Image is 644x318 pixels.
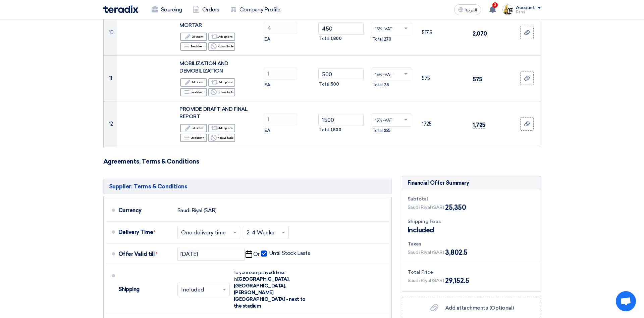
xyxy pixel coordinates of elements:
[264,36,270,43] span: EA
[118,202,172,219] div: Currency
[318,22,364,35] input: Unit Price
[473,76,482,83] span: 575
[118,246,172,262] div: Offer Valid till
[616,291,636,311] div: Open chat
[473,122,485,129] span: 1,725
[208,78,235,87] div: Add options
[234,269,308,310] div: to your company address in
[318,68,364,80] input: Unit Price
[103,158,541,165] h3: Agreements, Terms & Conditions
[331,35,342,42] span: 1,800
[445,276,469,286] span: 29,152.5
[179,60,228,74] span: MOBILIZATION AND DEMOBILIZATION
[264,82,270,88] span: EA
[177,248,245,261] input: yyyy-mm-dd
[208,124,235,132] div: Add options
[180,88,207,96] div: Breakdown
[372,127,383,134] span: Total
[516,10,541,14] div: Rami
[372,36,383,43] span: Total
[208,33,235,41] div: Add options
[417,10,467,55] td: 517.5
[319,81,329,88] span: Total
[180,78,207,87] div: Edit item
[225,2,286,17] a: Company Profile
[319,127,329,133] span: Total
[104,101,117,147] td: 12
[177,204,217,217] div: Saudi Riyal (SAR)
[408,249,444,256] span: Saudi Riyal (SAR)
[103,179,392,194] h5: Supplier: Terms & Conditions
[187,2,225,17] a: Orders
[372,82,383,88] span: Total
[417,101,467,147] td: 1725
[208,88,235,96] div: Not available
[502,4,513,15] img: ACES_logo_1757576794782.jpg
[445,305,514,311] span: Add attachments (Optional)
[118,281,172,298] div: Shipping
[104,10,117,55] td: 10
[465,8,477,12] span: العربية
[179,106,248,120] span: PROVIDE DRAFT AND FINAL REPORT
[261,250,310,257] label: Until Stock Lasts
[264,67,297,80] input: RFQ_STEP1.ITEMS.2.AMOUNT_TITLE
[253,251,260,258] span: Or
[208,42,235,51] div: Not available
[372,22,412,35] ng-select: VAT
[264,113,297,125] input: RFQ_STEP1.ITEMS.2.AMOUNT_TITLE
[372,113,412,127] ng-select: VAT
[103,5,138,13] img: Teradix logo
[445,247,468,258] span: 3,802.5
[234,276,306,309] span: [GEOGRAPHIC_DATA], [GEOGRAPHIC_DATA], [PERSON_NAME][GEOGRAPHIC_DATA] - next to the stadium
[473,30,487,37] span: 2,070
[408,225,434,235] span: Included
[331,127,341,133] span: 1,500
[408,277,444,284] span: Saudi Riyal (SAR)
[408,179,469,187] div: Financial Offer Summary
[408,269,535,276] div: Total Price
[180,124,207,132] div: Edit item
[180,33,207,41] div: Edit item
[372,67,412,81] ng-select: VAT
[180,42,207,51] div: Breakdown
[331,81,339,88] span: 500
[492,2,498,8] span: 3
[146,2,187,17] a: Sourcing
[408,195,535,202] div: Subtotal
[384,127,391,134] span: 225
[118,224,172,240] div: Delivery Time
[384,82,389,88] span: 75
[408,218,535,225] div: Shipping Fees
[180,134,207,142] div: Breakdown
[408,240,535,247] div: Taxes
[264,22,297,34] input: RFQ_STEP1.ITEMS.2.AMOUNT_TITLE
[516,5,535,11] div: Account
[264,127,270,134] span: EA
[445,202,466,213] span: 25,350
[454,4,481,15] button: العربية
[104,55,117,101] td: 11
[408,204,444,211] span: Saudi Riyal (SAR)
[417,55,467,101] td: 575
[384,36,391,43] span: 270
[318,114,364,126] input: Unit Price
[208,134,235,142] div: Not available
[319,35,329,42] span: Total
